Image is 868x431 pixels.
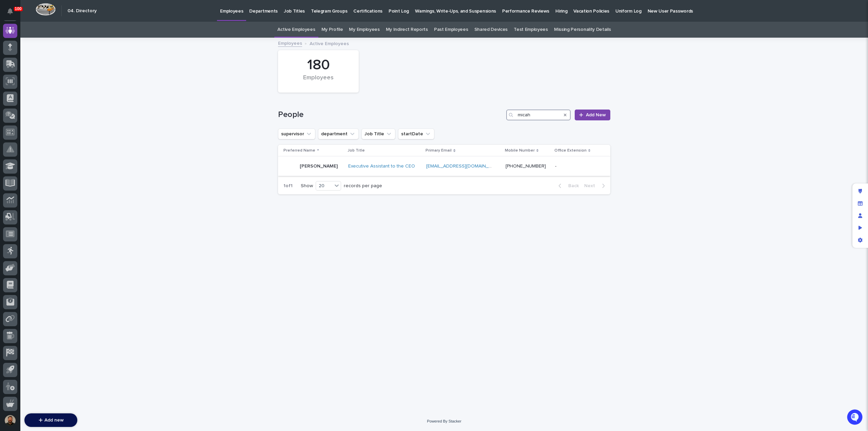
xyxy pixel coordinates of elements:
div: Preview as [854,222,866,234]
img: Stacker [7,6,20,20]
button: Next [581,183,610,189]
a: Powered byPylon [48,125,82,131]
a: Employees [278,39,302,47]
button: Add new [24,413,77,427]
img: 1736555164131-43832dd5-751b-4058-ba23-39d91318e5a0 [7,75,19,87]
button: Start new chat [115,77,123,85]
a: 📖Help Docs [4,106,40,118]
div: Notifications100 [8,8,17,19]
button: users-avatar [3,413,17,428]
p: records per page [344,183,382,189]
p: Office Extension [554,147,587,154]
div: Manage fields and data [854,197,866,210]
p: Preferred Name [283,147,315,154]
div: We're offline, we will be back soon! [23,82,95,87]
p: Welcome 👋 [7,27,123,38]
p: Mobile Number [505,147,535,154]
div: Manage users [854,210,866,222]
a: Add New [575,110,610,120]
tr: [PERSON_NAME]Executive Assistant to the CEO [EMAIL_ADDRESS][DOMAIN_NAME] [PHONE_NUMBER]-- [278,157,610,176]
a: My Profile [321,22,343,38]
p: Primary Email [426,147,452,154]
button: Notifications [3,4,17,18]
a: [PHONE_NUMBER] [506,164,546,169]
input: Clear [18,54,112,61]
a: [EMAIL_ADDRESS][DOMAIN_NAME] [426,164,503,169]
a: My Employees [349,22,379,38]
p: 100 [15,6,22,11]
span: Add New [586,113,606,117]
a: Test Employees [514,22,548,38]
img: Workspace Logo [36,3,56,16]
div: 180 [290,57,347,74]
div: 20 [316,182,332,190]
a: Active Employees [277,22,315,38]
p: Job Title [348,147,365,154]
div: Employees [290,74,347,89]
div: Start new chat [23,75,111,82]
p: How can we help? [7,38,123,48]
p: 1 of 1 [278,178,298,194]
span: Back [564,183,579,188]
iframe: Open customer support [846,409,865,427]
span: Next [584,183,599,188]
p: Active Employees [310,39,349,47]
input: Search [506,110,571,120]
h2: 04. Directory [67,8,97,14]
div: Edit layout [854,185,866,197]
span: Pylon [67,125,82,131]
a: Missing Personality Details [554,22,611,38]
a: Powered By Stacker [427,419,461,423]
p: Show [301,183,313,189]
a: Executive Assistant to the CEO [348,163,415,169]
button: Job Title [361,129,395,139]
a: Past Employees [434,22,468,38]
h1: People [278,110,504,120]
span: Help Docs [14,109,37,116]
button: Back [553,183,581,189]
a: My Indirect Reports [386,22,428,38]
div: 📖 [7,110,12,115]
button: startDate [398,129,434,139]
button: supervisor [278,129,315,139]
a: Shared Devices [474,22,508,38]
div: App settings [854,234,866,246]
button: department [318,129,359,139]
p: - [555,162,558,169]
p: [PERSON_NAME] [300,163,338,169]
